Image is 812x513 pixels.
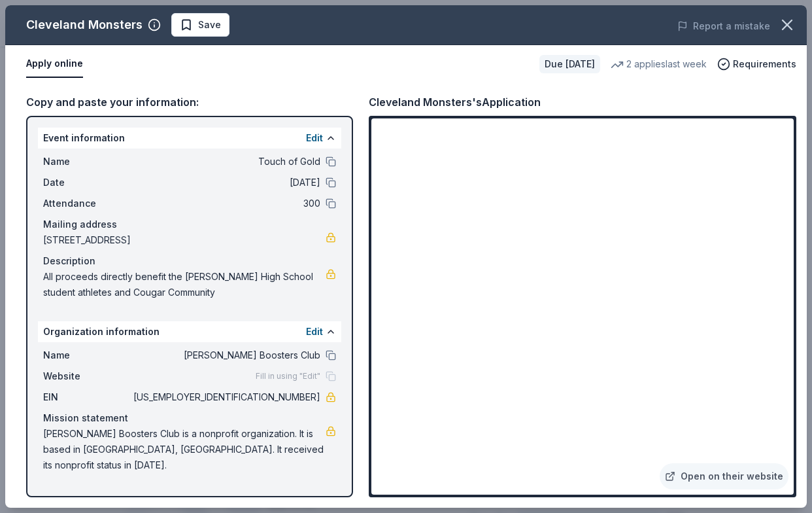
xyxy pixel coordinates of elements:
button: Apply online [26,50,83,78]
button: Edit [306,130,323,146]
span: Requirements [733,56,796,72]
span: Date [43,175,131,190]
span: [US_EMPLOYER_IDENTIFICATION_NUMBER] [131,389,320,405]
span: Name [43,154,131,169]
span: Website [43,368,131,384]
div: Description [43,253,336,269]
button: Requirements [717,56,796,72]
span: [PERSON_NAME] Boosters Club [131,347,320,363]
div: Cleveland Monsters's Application [369,94,541,111]
div: Mailing address [43,217,336,232]
span: [STREET_ADDRESS] [43,232,326,248]
div: Organization information [38,321,341,342]
span: 300 [131,196,320,211]
div: Mission statement [43,410,336,426]
span: All proceeds directly benefit the [PERSON_NAME] High School student athletes and Cougar Community [43,269,326,300]
span: Save [198,17,221,33]
span: Attendance [43,196,131,211]
a: Open on their website [660,463,788,489]
span: [DATE] [131,175,320,190]
span: Touch of Gold [131,154,320,169]
div: Cleveland Monsters [26,14,143,35]
button: Report a mistake [677,18,770,34]
span: [PERSON_NAME] Boosters Club is a nonprofit organization. It is based in [GEOGRAPHIC_DATA], [GEOGR... [43,426,326,473]
div: Event information [38,128,341,149]
div: Copy and paste your information: [26,94,353,111]
div: 2 applies last week [611,56,707,72]
span: Name [43,347,131,363]
button: Save [171,13,229,37]
button: Edit [306,324,323,340]
span: EIN [43,389,131,405]
div: Due [DATE] [539,55,600,73]
span: Fill in using "Edit" [256,371,320,381]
